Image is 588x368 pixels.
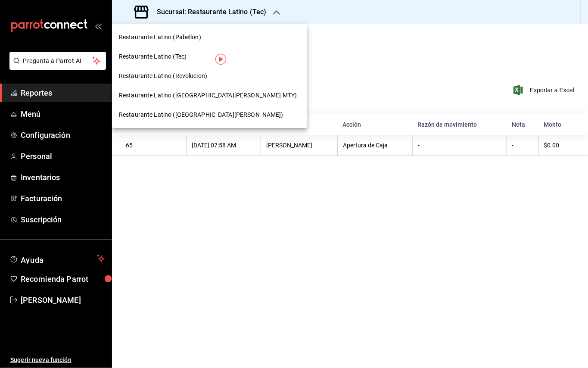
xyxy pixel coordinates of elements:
img: Tooltip marker [215,54,226,65]
span: Restaurante Latino ([GEOGRAPHIC_DATA][PERSON_NAME]) [119,110,283,119]
div: Restaurante Latino ([GEOGRAPHIC_DATA][PERSON_NAME]) [112,105,307,125]
div: Restaurante Latino ([GEOGRAPHIC_DATA][PERSON_NAME] MTY) [112,86,307,105]
span: Restaurante Latino (Pabellon) [119,33,201,42]
div: Restaurante Latino (Revolucion) [112,66,307,86]
span: Restaurante Latino ([GEOGRAPHIC_DATA][PERSON_NAME] MTY) [119,91,297,100]
span: Restaurante Latino (Revolucion) [119,72,207,81]
div: Restaurante Latino (Pabellon) [112,28,307,47]
div: Restaurante Latino (Tec) [112,47,307,66]
span: Restaurante Latino (Tec) [119,52,187,61]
